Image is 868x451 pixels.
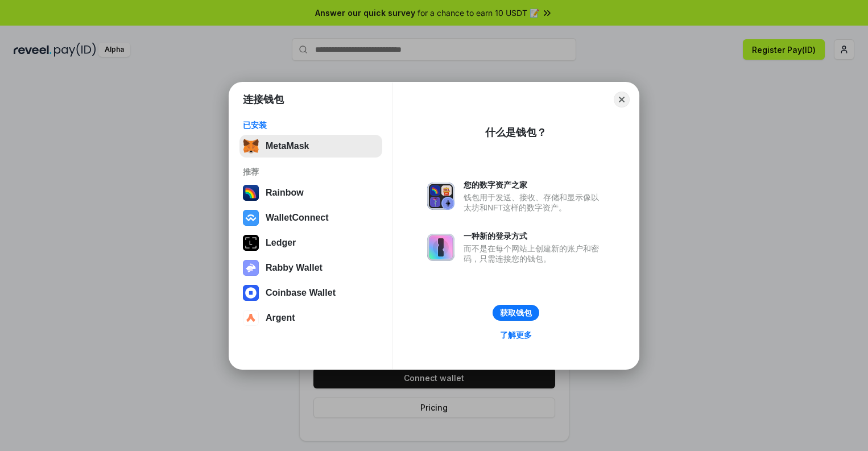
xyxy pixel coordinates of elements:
div: 什么是钱包？ [485,126,547,139]
button: WalletConnect [239,206,382,229]
div: Rainbow [266,188,304,198]
img: svg+xml,%3Csvg%20width%3D%2228%22%20height%3D%2228%22%20viewBox%3D%220%200%2028%2028%22%20fill%3D... [243,210,259,226]
div: 而不是在每个网站上创建新的账户和密码，只需连接您的钱包。 [464,243,605,264]
img: svg+xml,%3Csvg%20xmlns%3D%22http%3A%2F%2Fwww.w3.org%2F2000%2Fsvg%22%20fill%3D%22none%22%20viewBox... [427,234,454,261]
div: Coinbase Wallet [266,288,336,298]
div: Rabby Wallet [266,263,323,273]
div: 了解更多 [500,330,532,340]
button: Rainbow [239,181,382,204]
div: Ledger [266,238,296,248]
img: svg+xml,%3Csvg%20fill%3D%22none%22%20height%3D%2233%22%20viewBox%3D%220%200%2035%2033%22%20width%... [243,138,259,154]
div: 推荐 [243,167,379,177]
div: 获取钱包 [500,308,532,318]
img: svg+xml,%3Csvg%20width%3D%2228%22%20height%3D%2228%22%20viewBox%3D%220%200%2028%2028%22%20fill%3D... [243,310,259,326]
div: Argent [266,313,295,323]
button: 获取钱包 [493,305,539,321]
button: Coinbase Wallet [239,282,382,304]
div: WalletConnect [266,213,329,223]
a: 了解更多 [493,328,539,342]
button: Close [614,92,630,107]
img: svg+xml,%3Csvg%20width%3D%22120%22%20height%3D%22120%22%20viewBox%3D%220%200%20120%20120%22%20fil... [243,185,259,201]
button: Ledger [239,231,382,254]
img: svg+xml,%3Csvg%20xmlns%3D%22http%3A%2F%2Fwww.w3.org%2F2000%2Fsvg%22%20fill%3D%22none%22%20viewBox... [243,260,259,276]
img: svg+xml,%3Csvg%20xmlns%3D%22http%3A%2F%2Fwww.w3.org%2F2000%2Fsvg%22%20fill%3D%22none%22%20viewBox... [427,183,454,210]
h1: 连接钱包 [243,93,284,106]
img: svg+xml,%3Csvg%20width%3D%2228%22%20height%3D%2228%22%20viewBox%3D%220%200%2028%2028%22%20fill%3D... [243,285,259,301]
button: Rabby Wallet [239,256,382,279]
button: Argent [239,307,382,329]
button: MetaMask [239,135,382,158]
div: 已安装 [243,120,379,130]
img: svg+xml,%3Csvg%20xmlns%3D%22http%3A%2F%2Fwww.w3.org%2F2000%2Fsvg%22%20width%3D%2228%22%20height%3... [243,235,259,251]
div: 您的数字资产之家 [464,180,605,190]
div: 一种新的登录方式 [464,231,605,241]
div: 钱包用于发送、接收、存储和显示像以太坊和NFT这样的数字资产。 [464,192,605,213]
div: MetaMask [266,141,309,151]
